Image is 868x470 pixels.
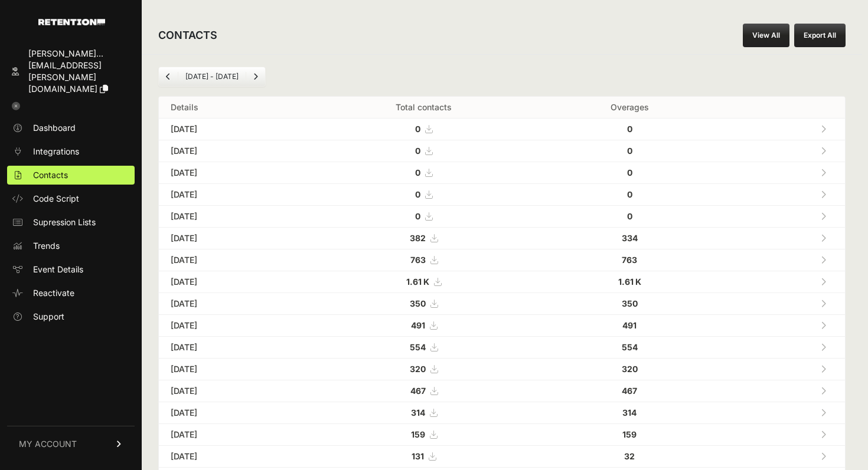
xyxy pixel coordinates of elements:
td: [DATE] [159,271,308,293]
span: Dashboard [33,122,76,134]
td: [DATE] [159,119,308,140]
span: MY ACCOUNT [19,438,77,450]
strong: 0 [415,124,420,134]
a: 467 [410,386,438,396]
a: Dashboard [7,119,135,137]
strong: 0 [415,167,420,178]
strong: 491 [622,320,637,330]
strong: 1.61 K [618,277,641,287]
strong: 334 [622,233,638,243]
img: Retention.com [38,19,105,25]
strong: 131 [412,451,424,461]
strong: 0 [627,146,632,156]
a: 314 [411,407,437,418]
th: Total contacts [308,97,540,119]
a: 159 [411,429,437,439]
a: Supression Lists [7,213,135,232]
a: 382 [410,233,438,243]
strong: 0 [415,146,420,156]
a: Contacts [7,166,135,185]
a: Next [246,67,265,86]
li: [DATE] - [DATE] [178,72,246,81]
a: Support [7,307,135,326]
a: MY ACCOUNT [7,426,135,462]
a: [PERSON_NAME]... [EMAIL_ADDRESS][PERSON_NAME][DOMAIN_NAME] [7,44,135,98]
a: 1.61 K [406,277,441,287]
span: Integrations [33,146,79,157]
td: [DATE] [159,228,308,249]
h2: CONTACTS [158,27,217,44]
strong: 1.61 K [406,277,429,287]
td: [DATE] [159,249,308,271]
a: 491 [411,320,437,330]
span: Supression Lists [33,216,96,228]
span: Code Script [33,193,79,205]
strong: 314 [411,407,425,418]
a: Previous [159,67,178,86]
strong: 554 [622,342,638,352]
td: [DATE] [159,402,308,424]
a: Code Script [7,189,135,208]
a: 554 [410,342,438,352]
strong: 763 [622,255,637,265]
strong: 0 [627,211,632,221]
td: [DATE] [159,380,308,402]
strong: 763 [410,255,426,265]
a: Event Details [7,260,135,279]
td: [DATE] [159,359,308,380]
strong: 382 [410,233,426,243]
span: Contacts [33,169,68,181]
th: Details [159,97,308,119]
strong: 0 [627,167,632,178]
td: [DATE] [159,315,308,337]
td: [DATE] [159,184,308,206]
span: Event Details [33,264,83,275]
span: Reactivate [33,287,74,299]
strong: 350 [410,298,426,308]
strong: 320 [622,364,638,374]
strong: 0 [415,189,420,199]
a: Integrations [7,142,135,161]
span: Trends [33,240,60,252]
strong: 467 [622,386,637,396]
strong: 554 [410,342,426,352]
strong: 491 [411,320,425,330]
a: View All [743,24,789,47]
a: Reactivate [7,284,135,303]
strong: 0 [415,211,420,221]
th: Overages [540,97,720,119]
a: 320 [410,364,438,374]
strong: 32 [624,451,635,461]
td: [DATE] [159,162,308,184]
td: [DATE] [159,337,308,359]
td: [DATE] [159,140,308,162]
td: [DATE] [159,293,308,315]
td: [DATE] [159,424,308,446]
a: Trends [7,236,135,255]
td: [DATE] [159,446,308,468]
strong: 0 [627,124,632,134]
button: Export All [794,24,846,47]
div: [PERSON_NAME]... [28,48,130,60]
span: [EMAIL_ADDRESS][PERSON_NAME][DOMAIN_NAME] [28,60,102,94]
a: 763 [410,255,438,265]
strong: 159 [622,429,637,439]
a: 350 [410,298,438,308]
strong: 320 [410,364,426,374]
strong: 467 [410,386,426,396]
a: 131 [412,451,436,461]
td: [DATE] [159,206,308,228]
strong: 0 [627,189,632,199]
span: Support [33,311,64,323]
strong: 159 [411,429,425,439]
strong: 350 [622,298,638,308]
strong: 314 [622,407,637,418]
